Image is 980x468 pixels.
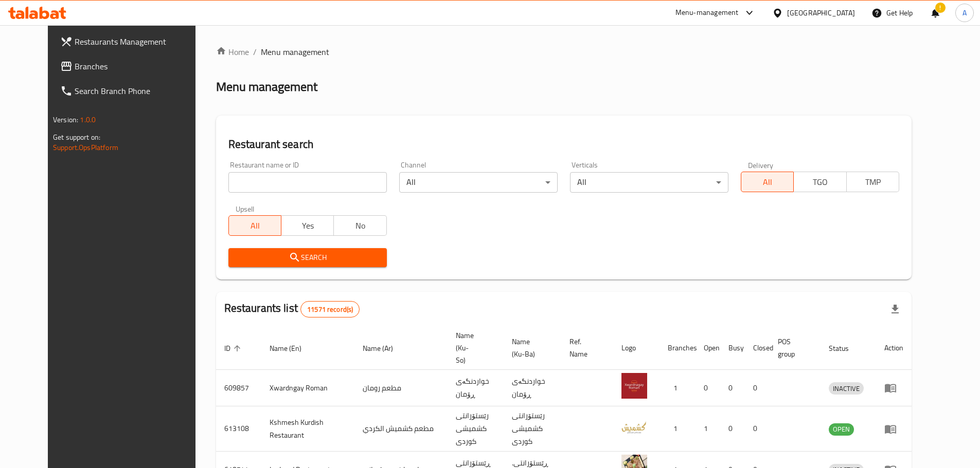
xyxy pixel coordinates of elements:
div: OPEN [829,423,854,436]
button: All [228,215,281,236]
span: 11571 record(s) [301,305,359,314]
button: TGO [793,172,846,192]
span: Version: [53,113,78,126]
div: Total records count [300,301,360,317]
td: 0 [745,370,770,406]
th: Busy [720,326,745,370]
span: Search [237,251,379,264]
span: Menu management [261,46,329,58]
div: Menu [884,382,903,394]
td: 0 [745,406,770,452]
h2: Restaurants list [224,301,360,317]
td: 609857 [216,370,261,406]
td: 0 [720,370,745,406]
span: 1.0.0 [80,113,96,126]
td: مطعم كشميش الكردي [354,406,448,452]
a: Search Branch Phone [52,79,211,103]
span: All [233,218,277,233]
td: مطعم رومان [354,370,448,406]
span: OPEN [829,423,854,435]
h2: Menu management [216,79,317,95]
a: Support.OpsPlatform [53,141,118,154]
nav: breadcrumb [216,46,912,58]
label: Delivery [748,161,774,169]
td: Xwardngay Roman [261,370,354,406]
span: Get support on: [53,130,100,144]
td: 0 [696,370,720,406]
img: Kshmesh Kurdish Restaurant [621,414,647,440]
h2: Restaurant search [228,137,899,152]
span: POS group [778,335,808,360]
td: 1 [660,406,696,452]
td: خواردنگەی ڕۆمان [504,370,561,406]
a: Home [216,46,249,58]
span: Ref. Name [569,335,601,360]
td: 0 [720,406,745,452]
button: Search [228,248,387,267]
th: Action [876,326,912,370]
span: Name (Ku-So) [456,329,491,366]
span: Branches [75,60,203,72]
div: Menu-management [675,7,739,19]
th: Branches [660,326,696,370]
td: 613108 [216,406,261,452]
td: 1 [660,370,696,406]
a: Branches [52,54,211,79]
div: All [399,172,558,193]
span: Name (En) [270,342,315,354]
th: Open [696,326,720,370]
div: Export file [883,297,907,322]
label: Upsell [236,205,255,212]
span: All [745,175,790,190]
td: Kshmesh Kurdish Restaurant [261,406,354,452]
li: / [253,46,257,58]
span: INACTIVE [829,383,864,395]
td: 1 [696,406,720,452]
th: Closed [745,326,770,370]
input: Search for restaurant name or ID.. [228,172,387,193]
span: TMP [851,175,895,190]
span: Search Branch Phone [75,85,203,97]
div: Menu [884,423,903,435]
button: Yes [281,215,334,236]
img: Xwardngay Roman [621,373,647,399]
span: Restaurants Management [75,35,203,48]
div: [GEOGRAPHIC_DATA] [787,7,855,18]
span: No [338,218,382,233]
span: TGO [798,175,842,190]
a: Restaurants Management [52,29,211,54]
td: رێستۆرانتی کشمیشى كوردى [504,406,561,452]
td: خواردنگەی ڕۆمان [448,370,504,406]
span: Status [829,342,862,354]
div: All [570,172,728,193]
span: Name (Ku-Ba) [512,335,549,360]
button: All [741,172,794,192]
span: Yes [286,218,330,233]
button: No [333,215,386,236]
button: TMP [846,172,899,192]
span: ID [224,342,244,354]
th: Logo [613,326,660,370]
span: Name (Ar) [363,342,406,354]
span: A [963,7,967,18]
div: INACTIVE [829,382,864,395]
td: رێستۆرانتی کشمیشى كوردى [448,406,504,452]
